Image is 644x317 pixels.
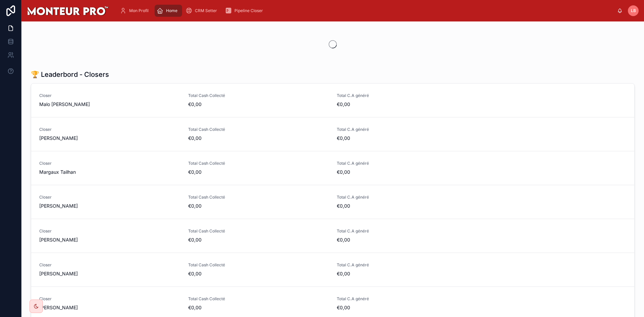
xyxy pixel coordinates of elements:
[337,161,478,166] span: Total C.A généré
[39,101,180,108] span: Malo [PERSON_NAME]
[129,8,149,13] span: Mon Profil
[188,101,329,108] span: €0,00
[39,203,180,209] span: [PERSON_NAME]
[39,262,180,268] span: Closer
[39,195,180,200] span: Closer
[183,5,222,17] a: CRM Setter
[39,228,180,234] span: Closer
[337,304,478,311] span: €0,00
[195,8,217,13] span: CRM Setter
[39,161,180,166] span: Closer
[39,127,180,132] span: Closer
[188,270,329,277] span: €0,00
[188,169,329,175] span: €0,00
[631,8,636,13] span: LB
[337,93,478,98] span: Total C.A généré
[188,93,329,98] span: Total Cash Collecté
[337,195,478,200] span: Total C.A généré
[166,8,177,13] span: Home
[337,270,478,277] span: €0,00
[39,93,180,98] span: Closer
[188,228,329,234] span: Total Cash Collecté
[337,228,478,234] span: Total C.A généré
[337,101,478,108] span: €0,00
[118,5,153,17] a: Mon Profil
[188,296,329,302] span: Total Cash Collecté
[188,135,329,142] span: €0,00
[337,296,478,302] span: Total C.A généré
[337,262,478,268] span: Total C.A généré
[188,195,329,200] span: Total Cash Collecté
[155,5,182,17] a: Home
[39,270,180,277] span: [PERSON_NAME]
[234,8,263,13] span: Pipeline Closer
[337,135,478,142] span: €0,00
[39,135,180,142] span: [PERSON_NAME]
[337,127,478,132] span: Total C.A généré
[188,262,329,268] span: Total Cash Collecté
[39,296,180,302] span: Closer
[223,5,268,17] a: Pipeline Closer
[188,203,329,209] span: €0,00
[31,70,109,79] h1: 🏆 Leaderbord - Closers
[39,304,180,311] span: [PERSON_NAME]
[337,169,478,175] span: €0,00
[39,236,180,243] span: [PERSON_NAME]
[337,203,478,209] span: €0,00
[39,169,180,175] span: Margaux Tailhan
[188,304,329,311] span: €0,00
[337,236,478,243] span: €0,00
[188,161,329,166] span: Total Cash Collecté
[27,5,109,16] img: App logo
[188,127,329,132] span: Total Cash Collecté
[188,236,329,243] span: €0,00
[114,3,617,18] div: scrollable content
